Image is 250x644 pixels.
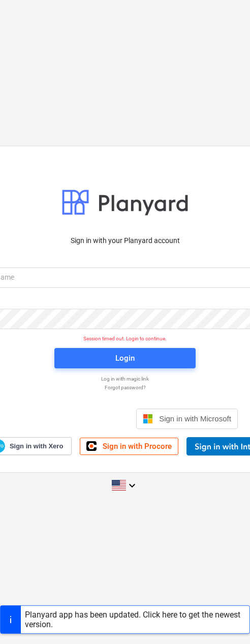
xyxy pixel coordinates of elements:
[199,595,250,644] iframe: Chat Widget
[10,442,63,451] span: Sign in with Xero
[54,348,196,368] button: Login
[143,414,153,424] img: Microsoft logo
[126,479,138,492] i: keyboard_arrow_down
[25,610,245,629] div: Planyard app has been updated. Click here to get the newest version.
[7,408,133,430] iframe: Sign in with Google Button
[103,442,172,451] span: Sign in with Procore
[159,414,231,423] span: Sign in with Microsoft
[115,352,135,365] div: Login
[80,438,178,455] a: Sign in with Procore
